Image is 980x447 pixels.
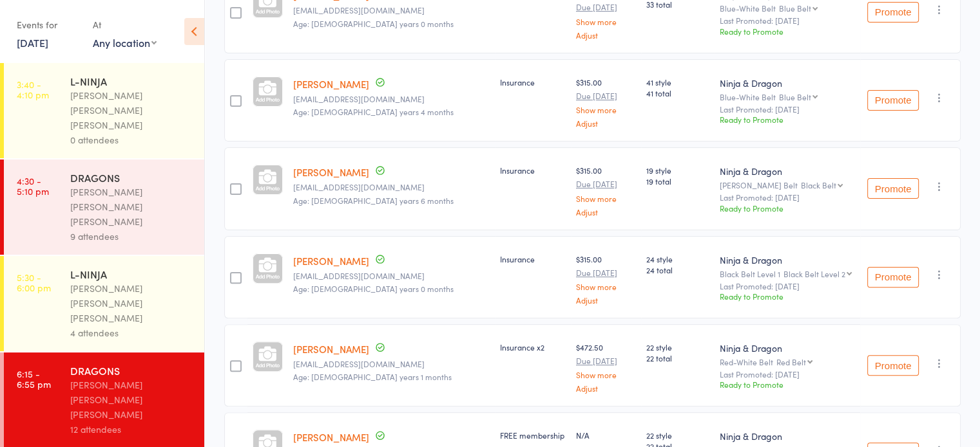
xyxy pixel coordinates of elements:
[293,183,490,192] small: irachel@live.com.au
[293,18,454,29] span: Age: [DEMOGRAPHIC_DATA] years 0 months
[646,176,709,187] span: 19 total
[801,181,836,189] div: Black Belt
[576,77,636,127] div: $315.00
[720,358,856,366] div: Red-White Belt
[720,26,856,37] div: Ready to Promote
[576,119,636,127] a: Adjust
[867,267,919,287] button: Promote
[576,253,636,304] div: $315.00
[576,105,636,114] a: Show more
[646,430,709,441] span: 22 style
[576,342,636,392] div: $472.50
[70,281,193,325] div: [PERSON_NAME] [PERSON_NAME] [PERSON_NAME]
[646,342,709,352] span: 22 style
[720,269,856,278] div: Black Belt Level 1
[500,165,566,176] div: Insurance
[720,379,856,390] div: Ready to Promote
[293,283,454,294] span: Age: [DEMOGRAPHIC_DATA] years 0 months
[576,179,636,188] small: Due [DATE]
[720,342,856,354] div: Ninja & Dragon
[70,363,193,378] div: DRAGONS
[576,430,636,441] div: N/A
[576,370,636,379] a: Show more
[720,93,856,101] div: Blue-White Belt
[70,74,193,88] div: L-NINJA
[293,106,454,117] span: Age: [DEMOGRAPHIC_DATA] years 4 months
[720,203,856,214] div: Ready to Promote
[17,176,49,196] time: 4:30 - 5:10 pm
[70,422,193,437] div: 12 attendees
[783,269,845,278] div: Black Belt Level 2
[500,253,566,264] div: Insurance
[576,296,636,304] a: Adjust
[17,272,51,293] time: 5:30 - 6:00 pm
[576,3,636,12] small: Due [DATE]
[646,87,709,98] span: 41 total
[576,208,636,216] a: Adjust
[779,93,811,101] div: Blue Belt
[776,358,806,366] div: Red Belt
[646,77,709,87] span: 41 style
[17,14,80,35] div: Events for
[720,165,856,178] div: Ninja & Dragon
[720,77,856,89] div: Ninja & Dragon
[93,14,157,35] div: At
[293,342,369,356] a: [PERSON_NAME]
[293,430,369,444] a: [PERSON_NAME]
[70,229,193,244] div: 9 attendees
[720,291,856,302] div: Ready to Promote
[779,4,811,12] div: Blue Belt
[867,90,919,111] button: Promote
[293,371,452,382] span: Age: [DEMOGRAPHIC_DATA] years 1 months
[646,264,709,275] span: 24 total
[720,4,856,12] div: Blue-White Belt
[576,17,636,26] a: Show more
[720,114,856,125] div: Ready to Promote
[293,360,490,369] small: meinrichtung@gmail.com
[293,95,490,104] small: yamasumalatha@gmail.com
[720,105,856,114] small: Last Promoted: [DATE]
[70,378,193,422] div: [PERSON_NAME] [PERSON_NAME] [PERSON_NAME]
[293,195,454,206] span: Age: [DEMOGRAPHIC_DATA] years 6 months
[576,165,636,215] div: $315.00
[17,369,51,389] time: 6:15 - 6:55 pm
[93,35,157,50] div: Any location
[867,178,919,199] button: Promote
[720,253,856,266] div: Ninja & Dragon
[500,430,566,441] div: FREE membership
[17,35,48,50] a: [DATE]
[70,267,193,281] div: L-NINJA
[576,91,636,100] small: Due [DATE]
[720,282,856,291] small: Last Promoted: [DATE]
[70,185,193,229] div: [PERSON_NAME] [PERSON_NAME] [PERSON_NAME]
[720,181,856,189] div: [PERSON_NAME] Belt
[576,384,636,392] a: Adjust
[70,325,193,340] div: 4 attendees
[4,160,204,255] a: 4:30 -5:10 pmDRAGONS[PERSON_NAME] [PERSON_NAME] [PERSON_NAME]9 attendees
[646,352,709,363] span: 22 total
[576,268,636,277] small: Due [DATE]
[4,63,204,158] a: 3:40 -4:10 pmL-NINJA[PERSON_NAME] [PERSON_NAME] [PERSON_NAME]0 attendees
[720,370,856,379] small: Last Promoted: [DATE]
[576,356,636,365] small: Due [DATE]
[646,165,709,176] span: 19 style
[4,256,204,351] a: 5:30 -6:00 pmL-NINJA[PERSON_NAME] [PERSON_NAME] [PERSON_NAME]4 attendees
[17,79,49,100] time: 3:40 - 4:10 pm
[293,254,369,268] a: [PERSON_NAME]
[293,165,369,179] a: [PERSON_NAME]
[293,77,369,91] a: [PERSON_NAME]
[576,31,636,39] a: Adjust
[576,194,636,203] a: Show more
[70,170,193,185] div: DRAGONS
[500,342,566,352] div: Insurance x2
[720,193,856,202] small: Last Promoted: [DATE]
[70,132,193,147] div: 0 attendees
[720,16,856,25] small: Last Promoted: [DATE]
[70,88,193,132] div: [PERSON_NAME] [PERSON_NAME] [PERSON_NAME]
[500,77,566,87] div: Insurance
[576,282,636,291] a: Show more
[867,2,919,23] button: Promote
[646,253,709,264] span: 24 style
[867,355,919,376] button: Promote
[293,271,490,280] small: windogwow@gmail.com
